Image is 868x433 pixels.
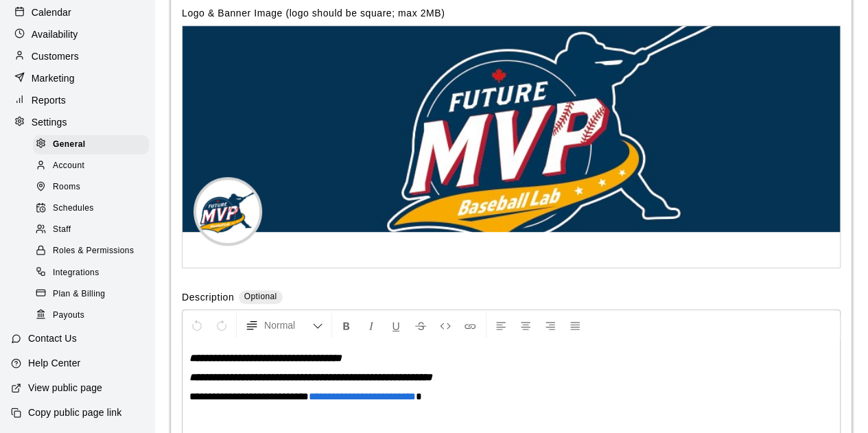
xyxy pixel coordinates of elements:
[32,5,71,19] p: Calendar
[53,244,134,258] span: Roles & Permissions
[28,381,102,395] p: View public page
[33,178,149,197] div: Rooms
[489,313,513,338] button: Left Align
[182,8,445,19] label: Logo & Banner Image (logo should be square; max 2MB)
[182,290,234,306] label: Description
[32,93,66,107] p: Reports
[458,313,482,338] button: Insert Link
[539,313,562,338] button: Right Align
[409,313,432,338] button: Format Strikethrough
[33,220,149,239] div: Staff
[239,313,329,338] button: Formatting Options
[33,177,154,198] a: Rooms
[53,159,84,173] span: Account
[33,134,154,155] a: General
[11,112,143,132] a: Settings
[33,156,149,176] div: Account
[28,356,80,370] p: Help Center
[33,305,154,326] a: Payouts
[244,292,277,301] span: Optional
[11,68,143,89] a: Marketing
[33,262,154,283] a: Integrations
[53,288,105,301] span: Plan & Billing
[33,264,149,283] div: Integrations
[11,24,143,45] a: Availability
[53,266,99,280] span: Integrations
[32,49,79,63] p: Customers
[33,155,154,176] a: Account
[384,313,408,338] button: Format Underline
[210,313,233,338] button: Redo
[185,313,209,338] button: Undo
[32,71,75,85] p: Marketing
[53,202,94,215] span: Schedules
[335,313,358,338] button: Format Bold
[33,306,149,325] div: Payouts
[33,220,154,241] a: Staff
[33,242,149,261] div: Roles & Permissions
[32,27,78,41] p: Availability
[53,138,86,152] span: General
[11,90,143,110] a: Reports
[33,285,149,304] div: Plan & Billing
[264,318,312,332] span: Normal
[434,313,457,338] button: Insert Code
[33,283,154,305] a: Plan & Billing
[32,115,67,129] p: Settings
[514,313,537,338] button: Center Align
[28,331,77,345] p: Contact Us
[33,199,149,218] div: Schedules
[53,180,80,194] span: Rooms
[360,313,383,338] button: Format Italics
[11,46,143,67] a: Customers
[28,406,121,419] p: Copy public page link
[33,198,154,220] a: Schedules
[33,241,154,262] a: Roles & Permissions
[11,2,143,23] a: Calendar
[563,313,587,338] button: Justify Align
[53,223,71,237] span: Staff
[53,309,84,323] span: Payouts
[33,135,149,154] div: General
